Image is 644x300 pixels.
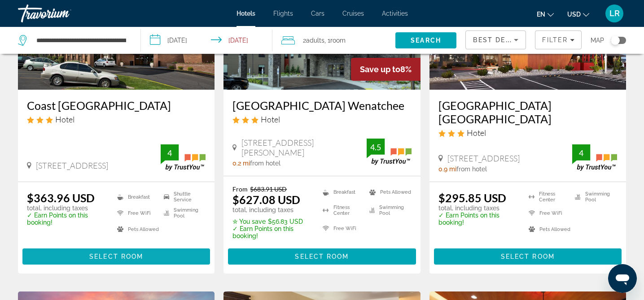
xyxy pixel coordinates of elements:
span: LR [609,9,620,18]
div: 3 star Hotel [232,114,411,124]
button: Filters [535,30,582,49]
li: Pets Allowed [113,223,159,235]
ins: $627.08 USD [232,193,300,206]
iframe: Button to launch messaging window [608,264,637,293]
span: Hotel [467,128,486,138]
button: Toggle map [604,36,626,44]
div: 8% [351,58,421,81]
li: Pets Allowed [524,223,571,235]
li: Fitness Center [318,204,365,217]
li: Free WiFi [318,222,365,235]
span: Select Room [295,253,349,260]
a: Select Room [228,251,416,261]
span: Map [591,34,604,47]
span: Hotel [55,114,74,124]
div: 3 star Hotel [27,114,206,124]
p: total, including taxes [438,204,517,212]
div: 4 [161,148,179,158]
p: ✓ Earn Points on this booking! [27,212,106,226]
span: Hotel [261,114,280,124]
button: Change language [537,8,554,21]
a: Hotels [237,10,255,17]
p: total, including taxes [27,204,106,212]
span: Save up to [360,65,400,74]
p: ✓ Earn Points on this booking! [232,225,311,239]
li: Swimming Pool [570,191,617,203]
a: Flights [273,10,293,17]
span: Filter [542,36,568,43]
span: 2 [303,34,324,47]
a: [GEOGRAPHIC_DATA] [GEOGRAPHIC_DATA] [438,99,617,126]
img: TrustYou guest rating badge [161,144,206,171]
li: Fitness Center [524,191,571,203]
span: Search [411,37,441,44]
input: Search hotel destination [35,34,127,47]
a: Travorium [18,2,108,25]
a: Select Room [434,251,622,261]
img: TrustYou guest rating badge [367,139,412,165]
button: Select Room [22,248,210,265]
button: Select Room [434,248,622,265]
mat-select: Sort by [473,35,518,45]
button: Search [395,32,457,48]
li: Breakfast [318,185,365,199]
button: Select Room [228,248,416,265]
button: User Menu [603,4,626,23]
a: Cruises [342,10,364,17]
a: Coast [GEOGRAPHIC_DATA] [27,99,206,112]
p: total, including taxes [232,206,311,213]
span: Adults [306,37,324,44]
div: 3 star Hotel [438,128,617,138]
span: Best Deals [473,36,520,43]
li: Free WiFi [113,207,159,219]
span: Select Room [501,253,555,260]
span: , 1 [324,34,346,47]
ins: $295.85 USD [438,191,506,204]
li: Free WiFi [524,207,571,219]
span: 0.9 mi [438,165,456,173]
button: Change currency [567,8,589,21]
span: en [537,11,545,18]
a: Activities [382,10,408,17]
span: [STREET_ADDRESS][PERSON_NAME] [241,138,367,157]
a: [GEOGRAPHIC_DATA] Wenatchee [232,99,411,112]
a: Select Room [22,251,210,261]
span: USD [567,11,581,18]
ins: $363.96 USD [27,191,95,204]
span: from hotel [456,165,487,173]
div: 4.5 [367,142,385,152]
li: Breakfast [113,191,159,203]
li: Swimming Pool [365,204,412,217]
a: Cars [311,10,324,17]
span: Room [330,37,346,44]
li: Swimming Pool [159,207,206,219]
div: 4 [572,148,590,158]
button: Travelers: 2 adults, 0 children [272,27,395,54]
img: TrustYou guest rating badge [572,144,617,171]
li: Pets Allowed [365,185,412,199]
p: $56.83 USD [232,218,311,225]
span: Select Room [89,253,143,260]
p: ✓ Earn Points on this booking! [438,212,517,226]
span: From [232,185,248,193]
del: $683.91 USD [250,185,287,193]
span: [STREET_ADDRESS] [36,161,108,170]
span: 0.2 mi [232,160,250,167]
button: Select check in and out date [141,27,273,54]
span: [STREET_ADDRESS] [447,153,520,163]
span: from hotel [250,160,280,167]
span: ✮ You save [232,218,266,225]
li: Shuttle Service [159,191,206,203]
